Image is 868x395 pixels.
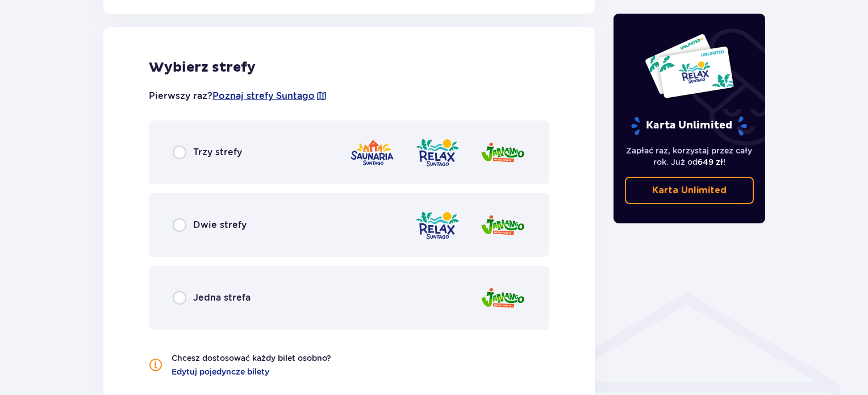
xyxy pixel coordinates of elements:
[172,366,269,377] a: Edytuj pojedyncze bilety
[415,209,460,242] img: zone logo
[193,292,251,304] p: Jedna strefa
[415,136,460,169] img: zone logo
[480,136,525,169] img: zone logo
[149,90,327,102] p: Pierwszy raz?
[630,116,748,136] p: Karta Unlimited
[193,146,242,159] p: Trzy strefy
[480,209,525,242] img: zone logo
[193,219,247,231] p: Dwie strefy
[652,184,727,197] p: Karta Unlimited
[212,90,315,102] a: Poznaj strefy Suntago
[480,282,525,314] img: zone logo
[349,136,395,169] img: zone logo
[149,59,549,76] p: Wybierz strefy
[625,177,754,204] a: Karta Unlimited
[698,157,723,167] span: 649 zł
[172,352,331,364] p: Chcesz dostosować każdy bilet osobno?
[625,145,754,168] p: Zapłać raz, korzystaj przez cały rok. Już od !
